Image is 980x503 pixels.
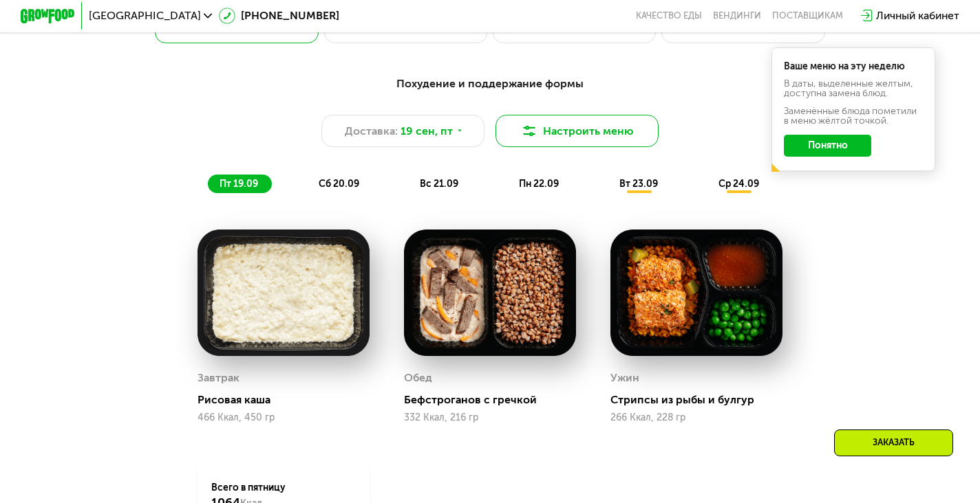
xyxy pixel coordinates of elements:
[198,368,239,388] div: Завтрак
[610,412,783,423] div: 266 Ккал, 228 гр
[420,178,458,190] span: вс 21.09
[610,368,639,388] div: Ужин
[404,412,577,423] div: 332 Ккал, 216 гр
[718,178,759,190] span: ср 24.09
[319,178,359,190] span: сб 20.09
[834,429,953,456] div: Заказать
[619,178,658,190] span: вт 23.09
[345,123,398,139] span: Доставка:
[404,368,432,388] div: Обед
[784,135,871,157] button: Понятно
[496,115,659,147] button: Настроить меню
[87,76,893,93] div: Похудение и поддержание формы
[198,393,381,407] div: Рисовая каша
[401,123,453,139] span: 19 сен, пт
[219,8,339,24] a: [PHONE_NUMBER]
[198,412,370,423] div: 466 Ккал, 450 гр
[636,10,702,21] a: Качество еды
[713,10,761,21] a: Вендинги
[772,10,843,21] div: поставщикам
[220,178,258,190] span: пт 19.09
[876,8,959,24] div: Личный кабинет
[784,62,923,71] div: Ваше меню на эту неделю
[404,393,587,407] div: Бефстроганов с гречкой
[610,393,793,407] div: Стрипсы из рыбы и булгур
[519,178,559,190] span: пн 22.09
[89,10,201,21] span: [GEOGRAPHIC_DATA]
[784,79,923,98] div: В даты, выделенные желтым, доступна замена блюд.
[784,107,923,126] div: Заменённые блюда пометили в меню жёлтой точкой.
